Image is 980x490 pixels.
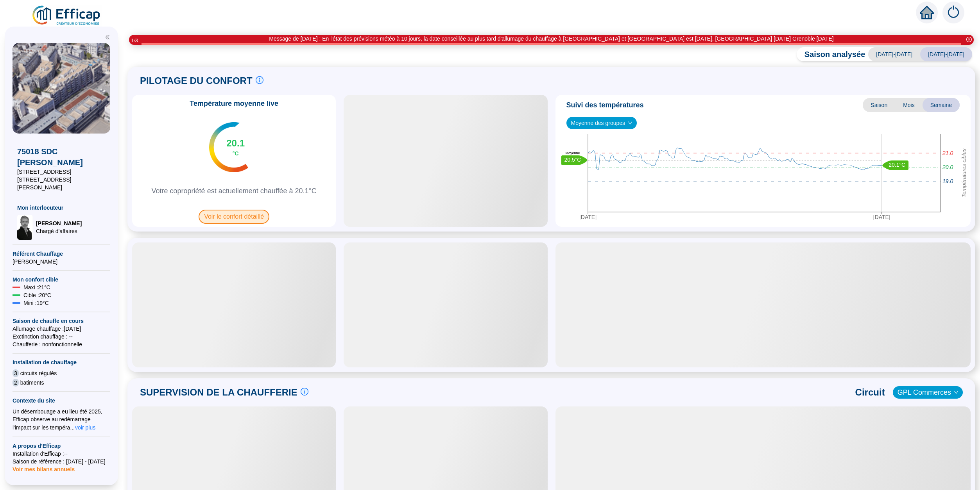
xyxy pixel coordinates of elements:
[954,390,959,395] span: down
[13,317,110,325] span: Saison de chauffe en cours
[13,461,75,472] span: Voir mes bilans annuels
[942,2,964,23] img: alerts
[20,369,57,377] span: circuits régulés
[75,423,96,432] button: voir plus
[565,151,580,155] text: Moyenne
[36,227,82,235] span: Chargé d'affaires
[209,122,249,172] img: indicateur températures
[13,379,19,387] span: 2
[566,100,644,110] span: Suivi des températures
[233,150,239,157] span: °C
[855,386,885,399] span: Circuit
[942,150,953,156] tspan: 21.0
[269,35,833,43] div: Message de [DATE] : En l'état des prévisions météo à 10 jours, la date conseillée au plus tard d'...
[920,47,972,61] span: [DATE]-[DATE]
[17,176,106,191] span: [STREET_ADDRESS][PERSON_NAME]
[185,98,283,109] span: Température moyenne live
[920,5,934,20] span: home
[36,219,82,227] span: [PERSON_NAME]
[13,340,110,348] span: Chaufferie : non fonctionnelle
[564,157,581,163] text: 20.5°C
[579,214,596,220] tspan: [DATE]
[20,379,44,387] span: batiments
[301,388,308,396] span: info-circle
[140,75,253,87] span: PILOTAGE DU CONFORT
[898,387,958,398] span: GPL Commerces
[17,146,106,168] span: 75018 SDC [PERSON_NAME]
[13,333,110,340] span: Exctinction chauffage : --
[863,98,895,112] span: Saison
[13,408,110,432] div: Un désembouage a eu lieu été 2025, Efficap observe au redémarrage l'impact sur les tempéra...
[13,397,110,404] span: Contexte du site
[13,258,110,265] span: [PERSON_NAME]
[256,76,263,84] span: info-circle
[13,450,110,458] span: Installation d'Efficap : --
[13,358,110,366] span: Installation de chauffage
[13,250,110,258] span: Référent Chauffage
[140,386,297,399] span: SUPERVISION DE LA CHAUFFERIE
[628,121,632,125] span: down
[31,5,102,27] img: efficap energie logo
[13,369,19,377] span: 3
[23,283,50,291] span: Maxi : 21 °C
[144,185,324,196] span: Votre copropriété est actuellement chauffée à 20.1°C
[942,164,953,170] tspan: 20.0
[23,299,49,307] span: Mini : 19 °C
[889,162,905,168] text: 20.1°C
[895,98,923,112] span: Mois
[571,117,632,129] span: Moyenne des groupes
[13,458,110,465] span: Saison de référence : [DATE] - [DATE]
[105,34,110,40] span: double-left
[75,424,95,431] span: voir plus
[17,204,106,212] span: Mon interlocuteur
[868,47,920,61] span: [DATE]-[DATE]
[966,37,972,42] span: close-circle
[13,276,110,283] span: Mon confort cible
[17,215,33,240] img: Chargé d'affaires
[960,148,967,198] tspan: Températures cibles
[942,178,953,184] tspan: 19.0
[797,49,865,60] span: Saison analysée
[17,168,106,176] span: [STREET_ADDRESS]
[13,325,110,333] span: Allumage chauffage : [DATE]
[199,210,269,224] span: Voir le confort détaillé
[13,442,110,450] span: A propos d'Efficap
[131,37,138,43] i: 1 / 3
[923,98,960,112] span: Semaine
[873,214,890,220] tspan: [DATE]
[226,137,245,150] span: 20.1
[23,291,51,299] span: Cible : 20 °C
